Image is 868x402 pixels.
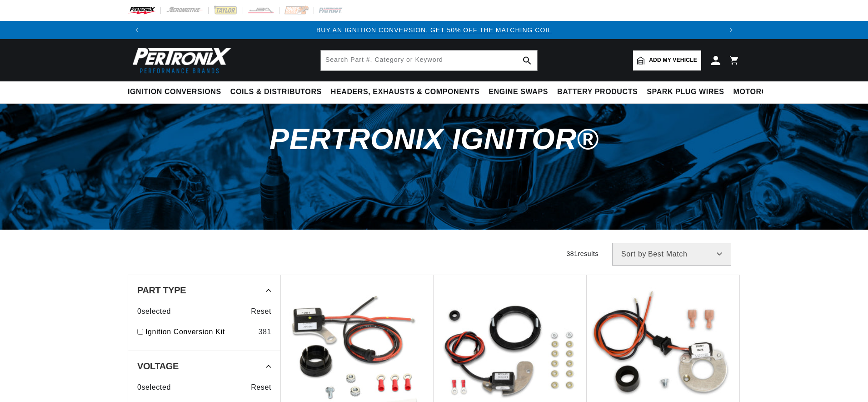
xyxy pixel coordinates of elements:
summary: Coils & Distributors [226,81,326,103]
summary: Motorcycle [729,81,792,103]
button: Translation missing: en.sections.announcements.next_announcement [722,21,740,39]
span: Coils & Distributors [230,87,322,97]
div: Announcement [146,25,722,35]
span: Sort by [621,251,646,258]
div: 381 [258,326,271,338]
summary: Headers, Exhausts & Components [326,81,484,103]
span: 0 selected [137,306,171,317]
span: 0 selected [137,382,171,393]
slideshow-component: Translation missing: en.sections.announcements.announcement_bar [105,21,763,39]
button: search button [517,50,537,70]
span: Engine Swaps [489,87,548,97]
span: Spark Plug Wires [647,87,724,97]
span: PerTronix Ignitor® [269,122,599,156]
span: 381 results [566,250,599,257]
span: Part Type [137,286,186,295]
div: 1 of 3 [146,25,722,35]
img: Pertronix [128,45,232,76]
a: BUY AN IGNITION CONVERSION, GET 50% OFF THE MATCHING COIL [316,26,552,34]
span: Headers, Exhausts & Components [331,87,479,97]
span: Battery Products [557,87,638,97]
span: Ignition Conversions [128,87,221,97]
input: Search Part #, Category or Keyword [321,50,537,70]
span: Voltage [137,362,179,371]
summary: Engine Swaps [484,81,553,103]
summary: Spark Plug Wires [642,81,728,103]
span: Motorcycle [733,87,788,97]
a: Add my vehicle [633,50,701,70]
span: Reset [251,306,271,317]
select: Sort by [612,243,731,266]
button: Translation missing: en.sections.announcements.previous_announcement [128,21,146,39]
span: Add my vehicle [649,56,697,65]
a: Ignition Conversion Kit [145,326,254,338]
span: Reset [251,382,271,393]
summary: Ignition Conversions [128,81,226,103]
summary: Battery Products [553,81,642,103]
